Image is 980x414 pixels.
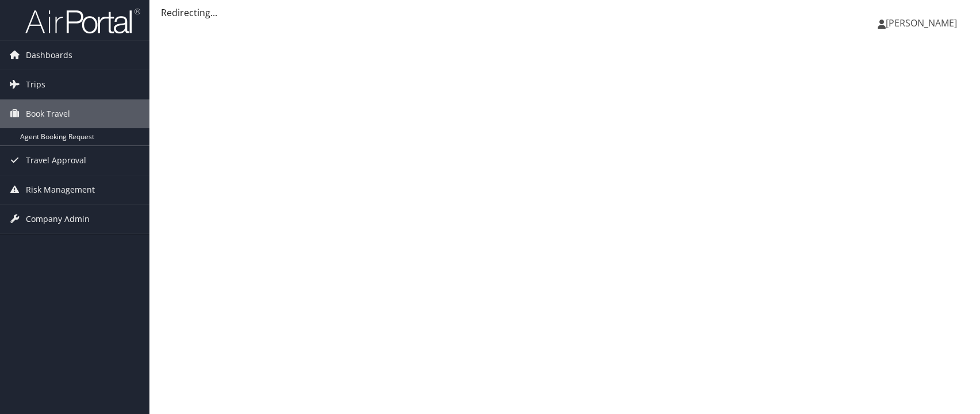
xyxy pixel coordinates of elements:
[25,7,140,34] img: airportal-logo.png
[26,41,72,70] span: Dashboards
[26,99,70,128] span: Book Travel
[26,146,86,175] span: Travel Approval
[26,70,45,99] span: Trips
[878,6,969,40] a: [PERSON_NAME]
[26,205,90,233] span: Company Admin
[886,17,957,29] span: [PERSON_NAME]
[26,175,95,204] span: Risk Management
[161,6,969,20] div: Redirecting...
